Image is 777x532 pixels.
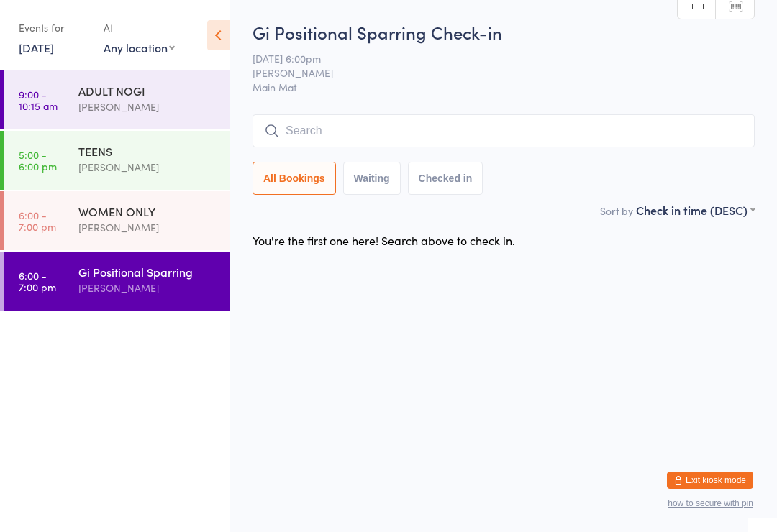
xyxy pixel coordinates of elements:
[253,80,755,94] span: Main Mat
[19,209,56,232] time: 6:00 - 7:00 pm
[600,203,633,218] label: Sort by
[78,203,217,219] div: WOMEN ONLY
[78,280,217,296] div: [PERSON_NAME]
[19,88,58,111] time: 9:00 - 10:15 am
[253,51,732,65] span: [DATE] 6:00pm
[4,70,230,129] a: 9:00 -10:15 amADULT NOGI[PERSON_NAME]
[19,149,57,172] time: 5:00 - 6:00 pm
[253,65,732,80] span: [PERSON_NAME]
[253,162,336,195] button: All Bookings
[408,162,483,195] button: Checked in
[19,16,89,40] div: Events for
[4,191,230,250] a: 6:00 -7:00 pmWOMEN ONLY[PERSON_NAME]
[78,219,217,236] div: [PERSON_NAME]
[78,143,217,159] div: TEENS
[78,98,217,115] div: [PERSON_NAME]
[78,159,217,175] div: [PERSON_NAME]
[253,114,755,147] input: Search
[667,472,753,489] button: Exit kiosk mode
[253,232,515,248] div: You're the first one here! Search above to check in.
[78,264,217,280] div: Gi Positional Sparring
[636,202,755,218] div: Check in time (DESC)
[668,498,753,508] button: how to secure with pin
[343,162,401,195] button: Waiting
[19,270,56,293] time: 6:00 - 7:00 pm
[78,83,217,98] div: ADULT NOGI
[253,20,755,44] h2: Gi Positional Sparring Check-in
[19,40,54,55] a: [DATE]
[104,16,175,40] div: At
[4,131,230,190] a: 5:00 -6:00 pmTEENS[PERSON_NAME]
[104,40,175,55] div: Any location
[4,252,230,311] a: 6:00 -7:00 pmGi Positional Sparring[PERSON_NAME]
